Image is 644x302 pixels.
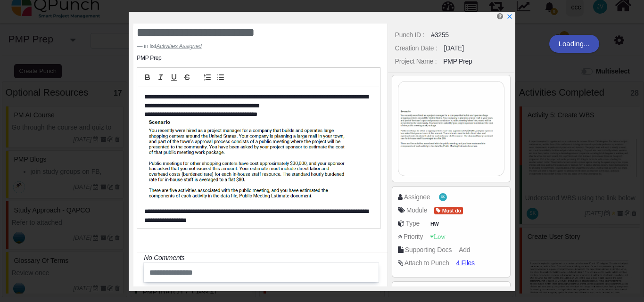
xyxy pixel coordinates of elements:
[506,13,513,20] svg: x
[144,119,367,198] img: M3DASoAkEAoFAAHD173kUCAQCgUAgEAgEAkGXEZ8iBAKBQCAQCAQCgUDQKf8P2M31X4OVgygAAAAASUVORK5CYII=
[137,54,161,62] li: PMP Prep
[497,13,503,20] i: Edit Punch
[549,35,599,53] div: Loading...
[144,254,184,261] i: No Comments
